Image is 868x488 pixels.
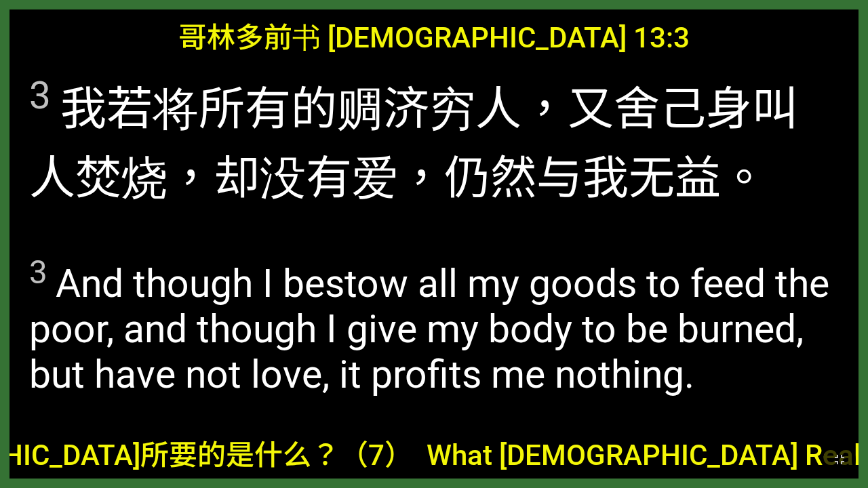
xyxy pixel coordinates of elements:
wg3860: 己 [29,82,798,205]
wg4983: 叫 [29,82,798,205]
wg1161: 没 [260,151,767,205]
wg2192: 爱 [352,151,767,205]
span: And though I bestow all my goods to feed the poor, and though I give my body to be burned, but ha... [29,253,839,397]
wg5595: 穷人，又 [29,82,798,205]
wg3450: 身 [29,82,798,205]
wg2532: 舍 [29,82,798,205]
wg5623: 。 [721,151,767,205]
wg1437: 将所有 [29,82,798,205]
wg3762: 益 [675,151,767,205]
sup: 3 [29,73,51,118]
span: 哥林多前书 [DEMOGRAPHIC_DATA] 13:3 [178,14,690,57]
wg26: ，仍然与我无 [398,151,767,205]
wg3956: 的赒济 [29,82,798,205]
wg3361: 有 [306,151,767,205]
wg2545: ，却 [167,151,767,205]
sup: 3 [29,253,47,291]
span: 我若 [29,71,839,209]
wg4983: 人焚烧 [29,151,767,205]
